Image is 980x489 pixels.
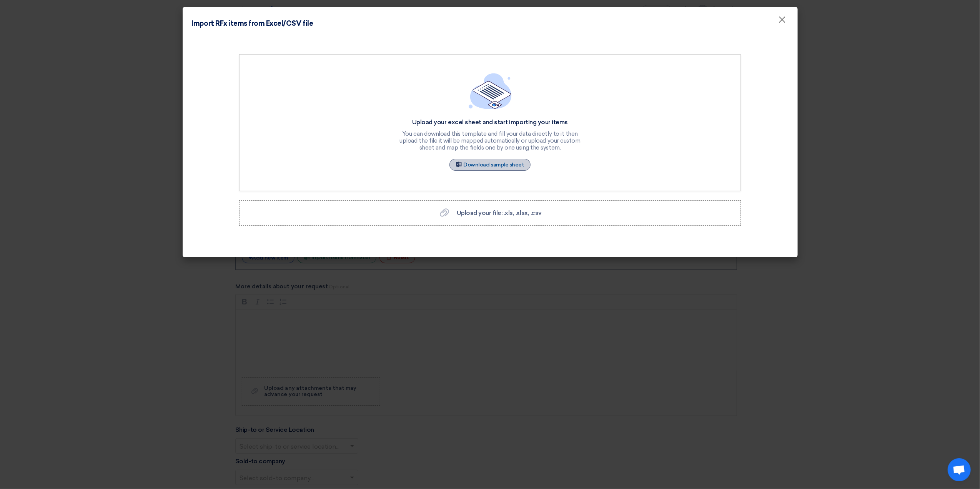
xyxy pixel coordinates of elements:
div: Open chat [948,458,971,481]
img: empty_state_list.svg [469,73,512,109]
div: You can download this template and fill your data directly to it then upload the file it will be ... [398,130,582,151]
button: Close [772,12,792,28]
span: Upload your file: .xls, .xlsx, .csv [457,209,542,216]
div: Upload your excel sheet and start importing your items [398,118,582,126]
a: Download sample sheet [449,159,531,171]
span: × [779,14,786,29]
h4: Import RFx items from Excel/CSV file [192,18,313,29]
